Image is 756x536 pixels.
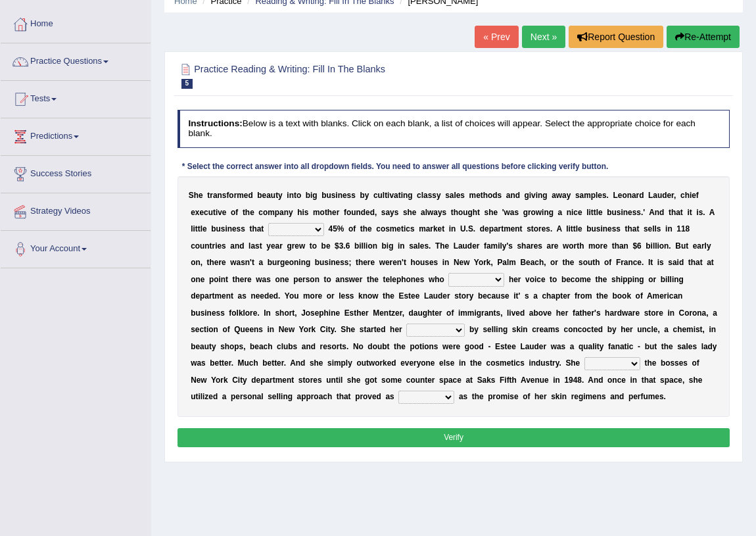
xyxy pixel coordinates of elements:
[580,191,584,200] b: a
[556,224,561,233] b: A
[437,191,441,200] b: y
[476,191,481,200] b: e
[412,208,417,217] b: e
[249,224,252,233] b: t
[510,191,515,200] b: n
[699,208,703,217] b: s
[498,224,502,233] b: r
[252,224,256,233] b: h
[480,224,484,233] b: d
[194,191,199,200] b: h
[566,224,568,233] b: l
[451,208,454,217] b: t
[210,191,213,200] b: r
[375,208,377,217] b: ,
[191,208,195,217] b: e
[430,224,433,233] b: r
[177,162,613,174] div: * Select the correct answer into all dropdown fields. You need to answer all questions before cli...
[669,208,671,217] b: t
[1,81,151,114] a: Tests
[473,224,475,233] b: .
[385,191,387,200] b: t
[598,191,602,200] b: e
[671,191,674,200] b: r
[628,208,632,217] b: e
[528,208,531,217] b: r
[335,191,337,200] b: i
[655,208,659,217] b: n
[504,224,511,233] b: m
[449,224,451,233] b: i
[460,191,465,200] b: s
[542,208,544,217] b: i
[552,191,556,200] b: a
[198,224,201,233] b: t
[279,208,284,217] b: a
[327,208,332,217] b: h
[367,224,372,233] b: e
[536,191,538,200] b: i
[383,191,385,200] b: l
[403,208,408,217] b: s
[289,191,294,200] b: n
[674,191,676,200] b: ,
[218,208,222,217] b: v
[381,224,385,233] b: o
[1,6,151,39] a: Home
[531,191,536,200] b: v
[445,191,450,200] b: s
[226,191,229,200] b: f
[275,208,279,217] b: p
[511,224,515,233] b: e
[243,208,245,217] b: t
[261,224,264,233] b: t
[222,208,227,217] b: e
[456,191,461,200] b: e
[531,208,536,217] b: o
[522,26,565,48] a: Next »
[596,208,598,217] b: l
[331,191,336,200] b: s
[232,224,237,233] b: e
[401,191,403,200] b: i
[567,191,571,200] b: y
[454,208,458,217] b: h
[208,208,213,217] b: u
[594,208,596,217] b: t
[458,208,463,217] b: o
[302,208,304,217] b: i
[343,191,347,200] b: e
[421,191,423,200] b: l
[488,208,493,217] b: h
[427,208,433,217] b: w
[558,208,563,217] b: a
[523,208,528,217] b: g
[527,224,531,233] b: s
[589,208,591,217] b: i
[488,191,492,200] b: o
[337,208,340,217] b: r
[546,224,550,233] b: s
[365,191,369,200] b: y
[338,191,343,200] b: n
[641,208,643,217] b: .
[406,224,410,233] b: c
[1,231,151,264] a: Your Account
[204,208,208,217] b: c
[671,208,676,217] b: h
[451,224,456,233] b: n
[304,208,309,217] b: s
[237,191,244,200] b: m
[567,208,571,217] b: n
[494,208,498,217] b: e
[213,191,218,200] b: a
[199,191,203,200] b: e
[685,191,690,200] b: h
[501,224,504,233] b: t
[231,208,235,217] b: o
[468,224,473,233] b: S
[189,191,194,200] b: S
[680,191,685,200] b: c
[643,208,645,217] b: '
[542,191,547,200] b: g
